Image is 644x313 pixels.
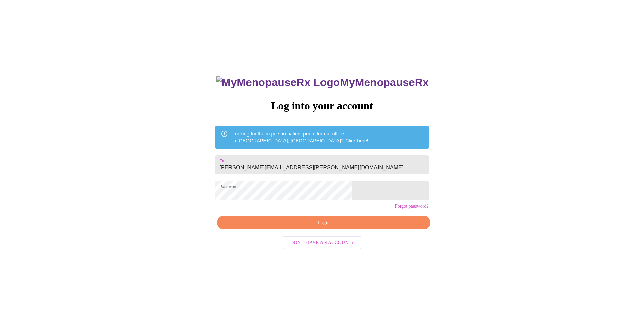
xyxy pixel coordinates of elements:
h3: Log into your account [215,100,428,112]
div: Looking for the in person patient portal for our office in [GEOGRAPHIC_DATA], [GEOGRAPHIC_DATA]? [232,128,368,147]
img: MyMenopauseRx Logo [216,76,340,89]
a: Don't have an account? [281,239,363,245]
span: Don't have an account? [290,238,354,247]
a: Click here! [345,138,368,143]
button: Login [217,216,430,230]
a: Forgot password? [395,204,429,209]
button: Don't have an account? [283,236,361,249]
span: Login [225,218,422,227]
h3: MyMenopauseRx [216,76,429,89]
